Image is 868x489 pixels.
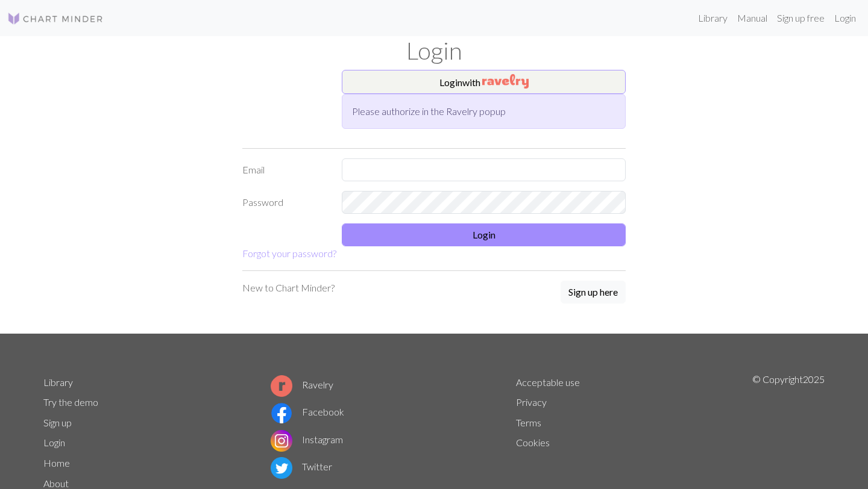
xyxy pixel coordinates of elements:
label: Email [235,158,335,181]
button: Loginwith [342,70,626,94]
a: Terms [516,417,541,428]
button: Sign up here [561,281,626,304]
a: Manual [732,6,772,30]
a: Twitter [271,461,332,472]
a: About [43,478,69,489]
a: Privacy [516,396,547,408]
a: Instagram [271,434,343,445]
a: Login [829,6,861,30]
a: Library [693,6,732,30]
a: Sign up [43,417,72,428]
a: Library [43,376,73,388]
p: New to Chart Minder? [242,281,335,295]
a: Acceptable use [516,376,580,388]
img: Ravelry [482,74,529,89]
a: Try the demo [43,396,98,408]
a: Facebook [271,406,344,417]
img: Facebook logo [271,402,292,424]
a: Login [43,437,65,448]
img: Instagram logo [271,430,292,452]
h1: Login [36,36,832,65]
button: Login [342,223,626,246]
a: Home [43,457,70,469]
img: Ravelry logo [271,375,292,397]
a: Sign up free [772,6,829,30]
a: Forgot your password? [242,248,336,259]
a: Cookies [516,437,550,448]
label: Password [235,191,335,214]
img: Twitter logo [271,457,292,479]
div: Please authorize in the Ravelry popup [342,94,626,129]
img: Logo [7,11,104,26]
a: Ravelry [271,379,333,390]
a: Sign up here [561,281,626,305]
